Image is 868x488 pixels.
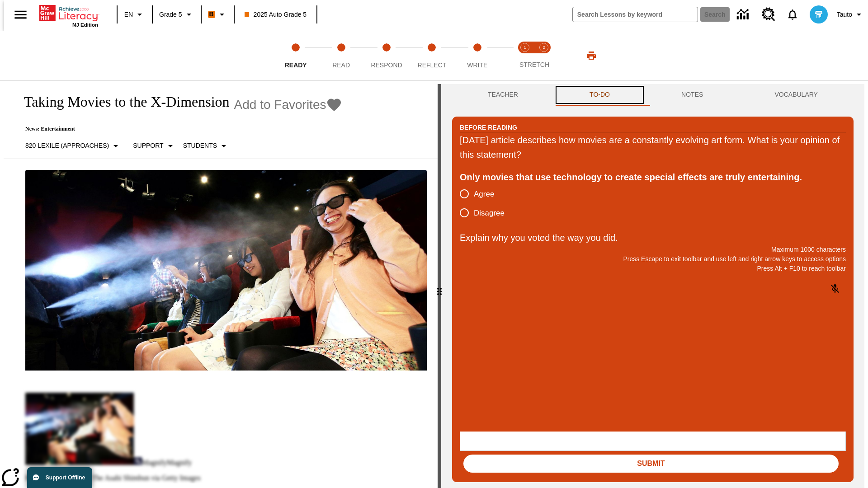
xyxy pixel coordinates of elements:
[209,9,214,20] span: B
[512,31,538,80] button: Stretch Read step 1 of 2
[72,22,98,28] span: NJ Edition
[183,141,217,150] p: Students
[460,264,846,273] p: Press Alt + F10 to reach toolbar
[804,3,833,26] button: Select a new avatar
[418,61,447,69] span: Reflect
[824,278,846,300] button: Click to activate and allow voice recognition
[460,184,512,222] div: poll
[25,170,427,371] img: Panel in front of the seats sprays water mist to the happy audience at a 4DX-equipped theater.
[159,10,182,19] span: Grade 5
[22,138,125,154] button: Select Lexile, 820 Lexile (Approaches)
[269,31,322,80] button: Ready step 1 of 5
[837,10,852,19] span: Tauto
[315,31,367,80] button: Read step 2 of 5
[524,45,526,50] text: 1
[474,188,494,200] span: Agree
[739,84,854,106] button: VOCABULARY
[438,84,441,488] div: Press Enter or Spacebar and then press right and left arrow keys to move the slider
[234,97,343,113] button: Add to Favorites - Taking Movies to the X-Dimension
[25,141,109,150] p: 820 Lexile (Approaches)
[156,6,198,23] button: Grade: Grade 5, Select a grade
[554,84,646,106] button: TO-DO
[452,84,854,106] div: Instructional Panel Tabs
[7,1,34,28] button: Open side menu
[460,133,846,162] div: [DATE] article describes how movies are a constantly evolving art form. What is your opinion of t...
[460,122,517,132] h2: Before Reading
[179,138,233,154] button: Select Student
[474,207,505,219] span: Disagree
[4,84,438,483] div: reading
[360,31,413,80] button: Respond step 3 of 5
[463,455,839,473] button: Submit
[646,84,739,106] button: NOTES
[542,45,545,50] text: 2
[133,141,163,150] p: Support
[460,254,846,264] p: Press Escape to exit toolbar and use left and right arrow keys to access options
[120,6,149,23] button: Language: EN, Select a language
[129,138,179,154] button: Scaffolds, Support
[204,6,231,23] button: Boost Class color is orange. Change class color
[810,5,828,23] img: avatar image
[406,31,458,80] button: Reflect step 4 of 5
[39,3,98,28] div: Home
[14,94,230,110] h1: Taking Movies to the X-Dimension
[285,61,307,69] span: Ready
[573,7,698,22] input: search field
[451,31,504,80] button: Write step 5 of 5
[234,98,326,112] span: Add to Favorites
[46,474,85,481] span: Support Offline
[452,84,554,106] button: Teacher
[756,2,781,27] a: Resource Center, Will open in new tab
[833,6,868,23] button: Profile/Settings
[731,2,756,27] a: Data Center
[467,61,487,69] span: Write
[245,10,307,19] span: 2025 Auto Grade 5
[460,230,846,245] p: Explain why you voted the way you did.
[519,61,549,68] span: STRETCH
[531,31,557,80] button: Stretch Respond step 2 of 2
[14,126,342,132] p: News: Entertainment
[441,84,864,488] div: activity
[27,467,92,488] button: Support Offline
[332,61,350,69] span: Read
[371,61,402,69] span: Respond
[460,170,846,184] div: Only movies that use technology to create special effects are truly entertaining.
[577,47,606,64] button: Print
[4,7,132,15] body: Explain why you voted the way you did. Maximum 1000 characters Press Alt + F10 to reach toolbar P...
[781,3,804,26] a: Notifications
[460,245,846,254] p: Maximum 1000 characters
[124,10,133,19] span: EN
